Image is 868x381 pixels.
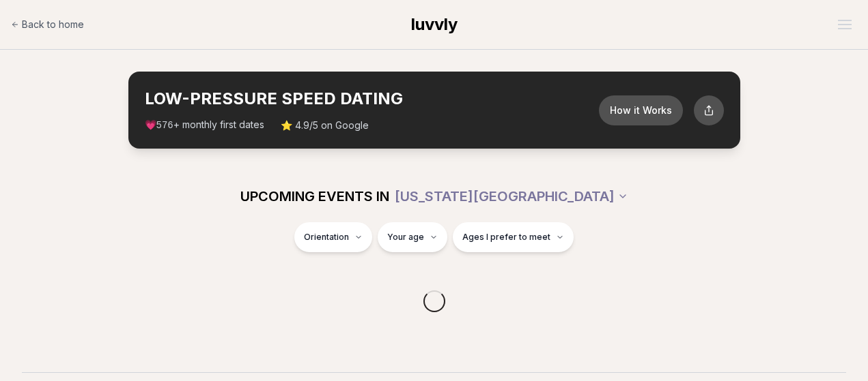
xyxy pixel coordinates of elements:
[387,232,424,243] span: Your age
[378,222,447,252] button: Your age
[395,181,628,211] button: [US_STATE][GEOGRAPHIC_DATA]
[240,187,389,206] span: UPCOMING EVENTS IN
[145,118,264,132] span: 💗 + monthly first dates
[304,232,349,243] span: Orientation
[453,222,574,252] button: Ages I prefer to meet
[145,88,599,110] h2: LOW-PRESSURE SPEED DATING
[156,120,173,131] span: 576
[411,14,458,34] span: luvvly
[22,18,84,31] span: Back to home
[599,95,683,125] button: How it Works
[832,14,857,35] button: Open menu
[281,119,369,132] span: ⭐ 4.9/5 on Google
[411,14,458,35] a: luvvly
[11,11,84,38] a: Back to home
[294,222,372,252] button: Orientation
[462,232,550,243] span: Ages I prefer to meet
